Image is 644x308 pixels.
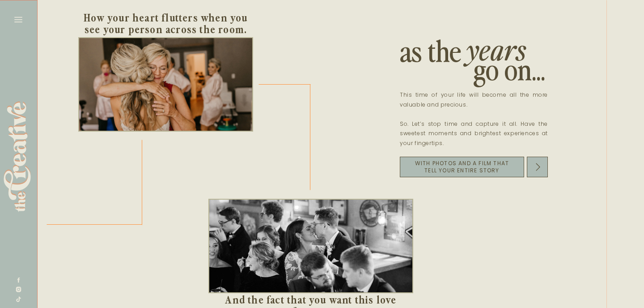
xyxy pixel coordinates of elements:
h2: go on... [473,51,548,88]
h3: How your heart flutters when you see your person across the room. [78,11,253,37]
h2: as the [400,33,464,69]
p: This time of your life will become all the more valuable and precious. So. Let’s stop time and ca... [400,90,548,149]
h3: And the fact that you want this love forever. [208,293,413,304]
a: With photos and a film that tell your entire story [410,160,514,172]
h2: years [458,33,534,64]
